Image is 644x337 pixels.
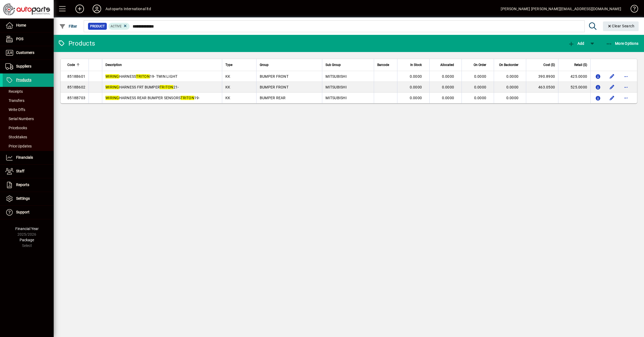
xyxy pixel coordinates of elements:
span: 0.0000 [410,85,422,89]
a: Knowledge Base [627,1,637,18]
div: On Backorder [497,62,523,68]
div: In Stock [401,62,427,68]
span: Write Offs [5,108,25,112]
button: Profile [88,4,105,14]
span: Filter [59,24,77,28]
td: 390.8900 [526,71,558,82]
span: Support [16,210,30,214]
a: Settings [3,192,54,205]
span: 8518B602 [67,85,85,89]
span: Pricebooks [5,126,27,130]
button: Add [567,39,586,48]
span: Barcode [377,62,389,68]
a: Customers [3,46,54,60]
span: Add [568,41,584,46]
span: BUMPER FRONT [260,85,288,89]
span: Transfers [5,98,24,103]
div: [PERSON_NAME] [PERSON_NAME][EMAIL_ADDRESS][DOMAIN_NAME] [501,5,621,13]
em: WIRING [105,74,119,79]
span: BUMPER REAR [260,96,286,100]
em: TRITON [160,85,173,89]
button: Edit [608,94,616,102]
td: 425.0000 [558,71,590,82]
em: TRITON [136,74,150,79]
a: Suppliers [3,60,54,73]
span: Suppliers [16,64,31,68]
a: Pricebooks [3,123,54,132]
span: Product [90,24,105,29]
span: MITSUBISHI [325,96,347,100]
em: WIRING [105,96,119,100]
span: Stocktakes [5,135,27,139]
span: KK [225,85,230,89]
div: Group [260,62,319,68]
span: 8518B601 [67,74,85,79]
span: Financial Year [15,227,39,231]
span: More Options [606,41,639,46]
span: Receipts [5,89,23,94]
a: Support [3,206,54,219]
span: MITSUBISHI [325,74,347,79]
button: Clear [603,21,639,31]
a: Home [3,19,54,32]
a: Price Updates [3,142,54,151]
a: POS [3,32,54,46]
em: TRITON [181,96,194,100]
span: 0.0000 [442,74,454,79]
a: Stocktakes [3,132,54,142]
span: KK [225,96,230,100]
span: Active [111,24,122,28]
span: Home [16,23,26,27]
a: Serial Numbers [3,114,54,123]
span: KK [225,74,230,79]
span: BUMPER FRONT [260,74,288,79]
button: More options [622,83,630,91]
button: More Options [605,39,640,48]
span: Cost ($) [543,62,555,68]
span: 0.0000 [474,85,486,89]
span: Package [20,238,34,242]
span: Type [225,62,232,68]
span: POS [16,37,23,41]
span: HARNESS FRT BUMPER 21- [105,85,179,89]
span: 0.0000 [410,96,422,100]
a: Staff [3,165,54,178]
span: 0.0000 [474,96,486,100]
span: 0.0000 [442,96,454,100]
div: On Order [465,62,491,68]
span: Clear Search [607,24,635,28]
span: HARNESS 19- TWIN LIGHT [105,74,177,79]
span: Description [105,62,122,68]
span: Allocated [440,62,454,68]
span: Group [260,62,269,68]
div: Products [58,39,95,48]
span: 0.0000 [506,85,519,89]
span: On Order [474,62,486,68]
span: 8518B703 [67,96,85,100]
span: Customers [16,50,34,55]
div: Code [67,62,85,68]
span: 0.0000 [410,74,422,79]
a: Reports [3,178,54,192]
button: Add [71,4,88,14]
span: HARNESS REAR BUMPER SENSORS 19- [105,96,200,100]
span: Serial Numbers [5,117,34,121]
span: Sub Group [325,62,341,68]
div: Autoparts International ltd [105,5,151,13]
div: Allocated [433,62,459,68]
span: 0.0000 [442,85,454,89]
button: Edit [608,83,616,91]
div: Description [105,62,219,68]
span: Reports [16,183,29,187]
div: Sub Group [325,62,371,68]
div: Type [225,62,253,68]
button: Filter [58,21,79,31]
td: 463.0500 [526,82,558,92]
span: Products [16,78,31,82]
a: Receipts [3,87,54,96]
mat-chip: Activation Status: Active [108,23,130,30]
td: 525.0000 [558,82,590,92]
em: WIRING [105,85,119,89]
span: On Backorder [499,62,518,68]
div: Barcode [377,62,394,68]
